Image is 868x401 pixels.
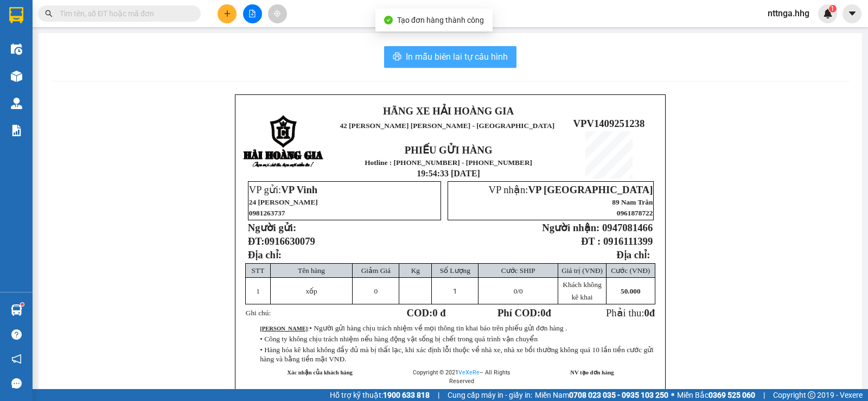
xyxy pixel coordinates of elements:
span: 42 [PERSON_NAME] [PERSON_NAME] - [GEOGRAPHIC_DATA] [340,122,554,130]
span: Ghi chú: [246,309,271,317]
input: Tìm tên, số ĐT hoặc mã đơn [60,8,188,20]
span: 0916630079 [265,235,315,247]
span: Phải thu: [606,307,655,319]
strong: PHIẾU GỬI HÀNG [42,79,97,103]
span: VP gửi: [249,184,317,195]
button: caret-down [843,4,861,23]
span: 0 [644,307,649,319]
strong: Người nhận: [542,222,599,233]
span: 0 đ [432,307,445,319]
span: xốp [305,287,317,295]
img: warehouse-icon [11,71,22,82]
span: 1 [453,287,457,295]
strong: PHIẾU GỬI HÀNG [405,144,493,156]
span: In mẫu biên lai tự cấu hình [406,50,508,63]
span: search [45,10,53,17]
span: • Người gửi hàng chịu trách nhiệm về mọi thông tin khai báo trên phiếu gửi đơn hàng . [309,324,567,332]
span: Kg [411,266,420,275]
span: đ [649,307,655,319]
sup: 1 [829,5,837,12]
span: Cước SHIP [501,266,535,275]
span: Khách không kê khai [563,281,601,301]
span: file-add [248,10,256,17]
span: STT [252,266,265,275]
span: VP Vinh [281,184,317,195]
sup: 1 [21,303,24,306]
span: Copyright © 2021 – All Rights Reserved [413,369,510,385]
span: Cước (VNĐ) [611,266,650,275]
span: 19:54:33 [DATE] [417,169,480,178]
span: 0981263737 [249,209,285,217]
span: plus [224,10,231,17]
span: Tạo đơn hàng thành công [397,16,484,24]
span: 0961878722 [617,209,653,217]
button: plus [218,4,237,23]
span: /0 [514,287,523,295]
span: 0947081466 [602,222,653,233]
span: • Công ty không chịu trách nhiệm nếu hàng động vật sống bị chết trong quá trình vận chuyển [260,335,538,343]
span: aim [273,10,281,17]
span: 0 [374,287,378,295]
span: VPV1409251238 [573,118,645,129]
img: warehouse-icon [11,43,22,55]
span: • Hàng hóa kê khai không đầy đủ mà bị thất lạc, khi xác định lỗi thuộc về nhà xe, nhà xe bồi thườ... [260,346,654,363]
img: logo-vxr [9,7,23,23]
strong: HÃNG XE HẢI HOÀNG GIA [35,11,103,34]
strong: Người gửi: [248,222,296,233]
img: icon-new-feature [823,9,833,18]
span: Địa chỉ: [248,249,282,260]
span: 89 Nam Trân [612,198,653,206]
span: nttnga.hhg [759,7,818,20]
span: check-circle [384,16,393,24]
span: 50.000 [621,287,641,295]
span: Số Lượng [440,266,470,275]
strong: [PERSON_NAME] [260,326,308,332]
strong: 0708 023 035 - 0935 103 250 [569,391,668,399]
span: Giá trị (VNĐ) [561,266,603,275]
span: : [260,326,567,332]
span: 0 [514,287,518,295]
strong: Phí COD: đ [497,307,551,319]
img: logo [243,115,324,169]
button: file-add [243,4,262,23]
span: 0916111399 [603,235,653,247]
span: | [438,389,439,401]
strong: NV tạo đơn hàng [570,370,614,375]
button: printerIn mẫu biên lai tự cấu hình [384,46,516,68]
span: 1 [256,287,260,295]
span: 1 [831,5,834,12]
img: solution-icon [11,125,22,136]
img: logo [6,45,24,99]
img: warehouse-icon [11,304,22,316]
span: caret-down [847,9,857,18]
span: Hỗ trợ kỹ thuật: [330,389,430,401]
img: warehouse-icon [11,98,22,109]
strong: Xác nhận của khách hàng [287,370,353,375]
a: VeXeRe [458,369,480,376]
span: VP [GEOGRAPHIC_DATA] [528,184,653,195]
strong: ĐT: [248,235,315,247]
span: Cung cấp máy in - giấy in: [448,389,532,401]
strong: ĐT : [581,235,601,247]
span: Tên hàng [298,266,325,275]
span: Miền Bắc [677,389,755,401]
span: | [763,389,765,401]
span: Miền Nam [535,389,668,401]
span: question-circle [11,329,22,340]
span: printer [393,52,401,62]
span: message [11,378,22,389]
strong: Hotline : [PHONE_NUMBER] - [PHONE_NUMBER] [365,158,532,167]
span: VP nhận: [488,184,653,195]
span: 0 [540,307,545,319]
span: 42 [PERSON_NAME] [PERSON_NAME] - [GEOGRAPHIC_DATA] [26,36,104,65]
strong: HÃNG XE HẢI HOÀNG GIA [383,105,514,117]
span: ⚪️ [671,393,674,397]
span: notification [11,354,22,364]
button: aim [268,4,287,23]
strong: COD: [407,307,446,319]
span: Giảm Giá [361,266,391,275]
span: copyright [808,391,815,399]
strong: 0369 525 060 [709,391,755,399]
span: 24 [PERSON_NAME] [249,198,318,206]
strong: Địa chỉ: [616,249,650,260]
